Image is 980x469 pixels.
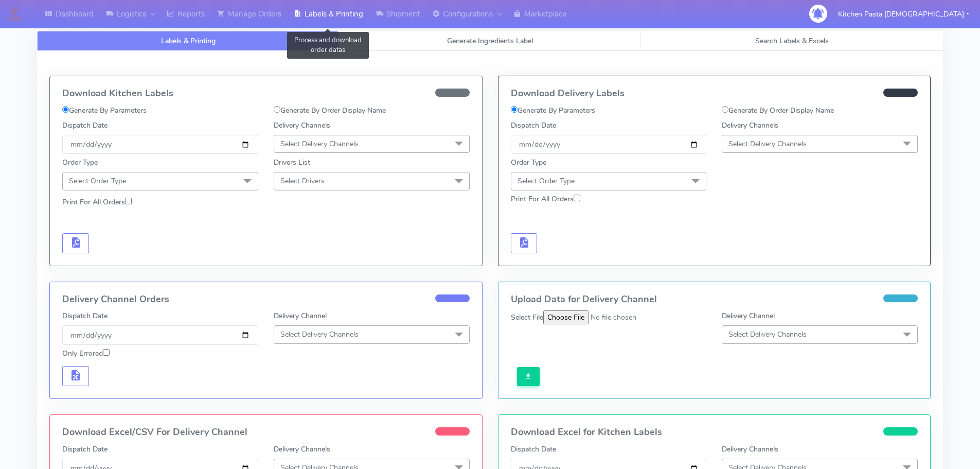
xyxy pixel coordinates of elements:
label: Generate By Parameters [511,105,595,116]
input: Generate By Order Display Name [722,106,728,113]
label: Dispatch Date [511,120,556,131]
label: Delivery Channel [722,310,775,321]
span: Select Delivery Channels [728,329,807,339]
h4: Download Kitchen Labels [62,89,470,99]
label: Delivery Channels [722,444,778,455]
label: Dispatch Date [62,310,108,321]
span: Select Delivery Channels [728,139,807,149]
h4: Download Excel/CSV For Delivery Channel [62,427,470,438]
label: Delivery Channels [274,444,330,455]
button: Kitchen Pasta [DEMOGRAPHIC_DATA] [830,4,977,25]
input: Generate By Parameters [511,106,518,113]
span: Select Order Type [69,176,126,186]
h4: Delivery Channel Orders [62,294,470,305]
label: Generate By Order Display Name [722,105,834,116]
h4: Download Excel for Kitchen Labels [511,427,918,438]
label: Print For All Orders [62,197,132,207]
label: Select File [511,312,543,323]
ul: Tabs [37,31,943,51]
label: Delivery Channels [274,120,330,131]
input: Only Errored [103,349,110,356]
input: Print For All Orders [574,195,580,201]
span: Select Drivers [280,176,325,186]
label: Generate By Parameters [62,105,147,116]
label: Delivery Channel [274,310,327,321]
label: Only Errored [62,348,110,359]
input: Print For All Orders [125,198,132,204]
span: Select Delivery Channels [280,139,359,149]
span: Labels & Printing [161,36,216,46]
label: Dispatch Date [62,120,108,131]
span: Generate Ingredients Label [447,36,533,46]
span: Select Delivery Channels [280,329,359,339]
span: Select Order Type [518,176,575,186]
label: Generate By Order Display Name [274,105,386,116]
label: Drivers List [274,157,310,168]
input: Generate By Parameters [62,106,69,113]
label: Order Type [511,157,546,168]
label: Delivery Channels [722,120,778,131]
label: Order Type [62,157,98,168]
input: Generate By Order Display Name [274,106,280,113]
label: Print For All Orders [511,194,580,204]
label: Dispatch Date [62,444,108,455]
label: Dispatch Date [511,444,556,455]
h4: Upload Data for Delivery Channel [511,294,918,305]
span: Search Labels & Excels [755,36,829,46]
h4: Download Delivery Labels [511,89,918,99]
